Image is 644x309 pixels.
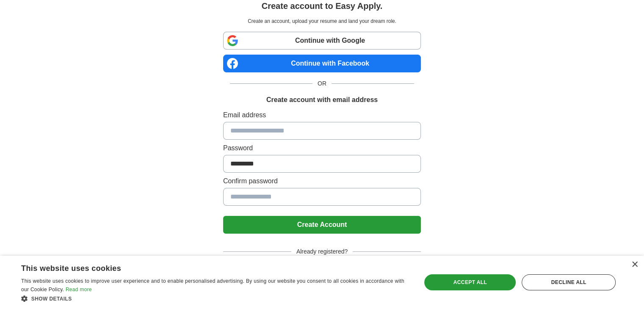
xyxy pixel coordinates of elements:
[21,294,409,303] div: Show details
[522,274,616,290] div: Decline all
[225,17,419,25] p: Create an account, upload your resume and land your dream role.
[66,287,92,292] a: Read more, opens a new window
[21,261,388,273] div: This website uses cookies
[266,95,378,105] h1: Create account with email address
[223,110,421,120] label: Email address
[424,274,516,290] div: Accept all
[31,296,72,302] span: Show details
[223,143,421,153] label: Password
[223,216,421,234] button: Create Account
[21,278,404,292] span: This website uses cookies to improve user experience and to enable personalised advertising. By u...
[631,262,638,268] div: Close
[312,79,332,88] span: OR
[223,176,421,186] label: Confirm password
[223,32,421,50] a: Continue with Google
[291,247,353,256] span: Already registered?
[223,55,421,72] a: Continue with Facebook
